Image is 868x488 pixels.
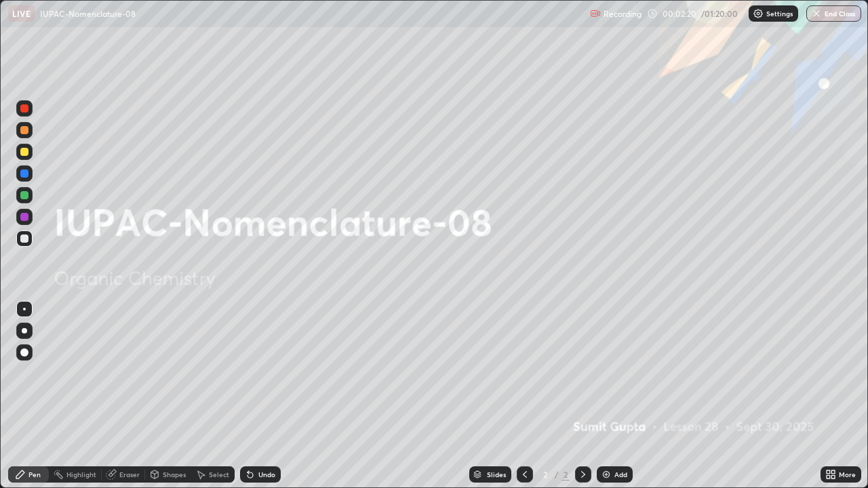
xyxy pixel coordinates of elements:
div: 2 [561,468,570,481]
div: More [839,471,856,478]
div: 2 [538,470,552,479]
img: end-class-cross [811,8,822,19]
img: add-slide-button [601,469,612,480]
div: Shapes [163,471,186,478]
div: Pen [28,471,41,478]
p: Settings [766,10,793,17]
img: class-settings-icons [753,8,764,19]
p: Recording [604,9,642,19]
div: Undo [258,471,275,478]
div: / [555,470,559,479]
div: Select [209,471,229,478]
div: Add [614,471,627,478]
div: Highlight [66,471,96,478]
p: LIVE [12,8,31,19]
img: recording.375f2c34.svg [590,8,601,19]
div: Eraser [119,471,140,478]
div: Slides [487,471,506,478]
p: IUPAC-Nomenclature-08 [40,8,136,19]
button: End Class [806,5,861,22]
